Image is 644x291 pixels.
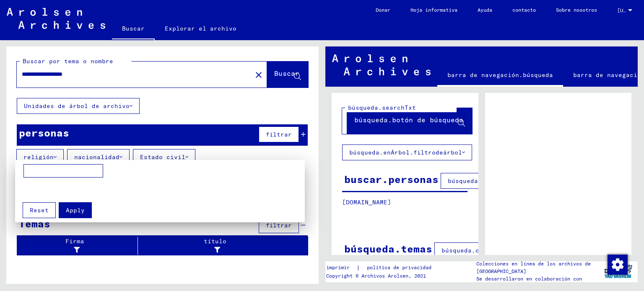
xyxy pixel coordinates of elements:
[23,202,56,218] button: Reset
[608,255,628,275] img: Cambiar el consentimiento
[66,206,85,214] span: Apply
[59,202,92,218] button: Apply
[607,254,627,274] div: Cambiar el consentimiento
[30,206,49,214] span: Reset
